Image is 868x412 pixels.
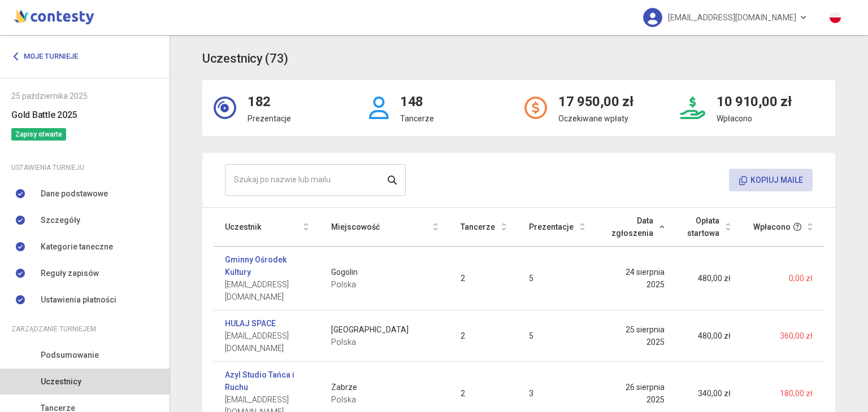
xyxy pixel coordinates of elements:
[596,208,676,247] th: Data zgłoszenia
[717,112,792,125] p: Wpłacono
[668,6,796,29] span: [EMAIL_ADDRESS][DOMAIN_NAME]
[320,208,449,247] th: Miejscowość
[742,247,824,310] td: 0,00 zł
[11,323,96,335] span: Zarządzanie turniejem
[331,381,438,393] span: Zabrze
[717,91,792,113] h2: 10 910,00 zł
[331,336,438,348] span: Polska
[41,349,99,361] span: Podsumowanie
[202,49,288,69] h3: Uczestnicy (73)
[331,323,438,336] span: [GEOGRAPHIC_DATA]
[331,278,438,291] span: Polska
[729,169,813,191] button: Kopiuj maile
[742,310,824,362] td: 360,00 zł
[11,108,158,122] h6: Gold Battle 2025
[248,112,291,125] p: Prezentacje
[558,91,633,113] h2: 17 950,00 zł
[676,208,742,247] th: Opłata startowa
[11,128,66,141] span: Zapisy otwarte
[331,266,438,278] span: Gogolin
[596,310,676,362] td: 25 sierpnia 2025
[518,310,596,362] td: 5
[400,112,434,125] p: Tancerze
[676,247,742,310] td: 480,00 zł
[41,214,80,226] span: Szczegóły
[449,310,518,362] td: 2
[11,46,86,67] a: Moje turnieje
[449,247,518,310] td: 2
[225,278,309,303] span: [EMAIL_ADDRESS][DOMAIN_NAME]
[331,393,438,406] span: Polska
[676,310,742,362] td: 480,00 zł
[41,187,108,200] span: Dane podstawowe
[41,267,99,279] span: Reguły zapisów
[596,247,676,310] td: 24 sierpnia 2025
[225,253,309,278] a: Gminny Ośrodek Kultury
[225,369,309,393] a: Azyl Studio Tańca i Ruchu
[518,208,596,247] th: Prezentacje
[225,317,276,330] a: HULAJ SPACE
[558,112,633,125] p: Oczekiwane wpłaty
[214,208,320,247] th: Uczestnik
[518,247,596,310] td: 5
[41,375,81,388] span: Uczestnicy
[11,161,158,174] div: Ustawienia turnieju
[225,330,309,354] span: [EMAIL_ADDRESS][DOMAIN_NAME]
[41,240,113,253] span: Kategorie taneczne
[753,221,791,233] span: Wpłacono
[248,91,291,113] h2: 182
[41,293,116,306] span: Ustawienia płatności
[11,90,158,102] div: 25 października 2025
[400,91,434,113] h2: 148
[449,208,518,247] th: Tancerze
